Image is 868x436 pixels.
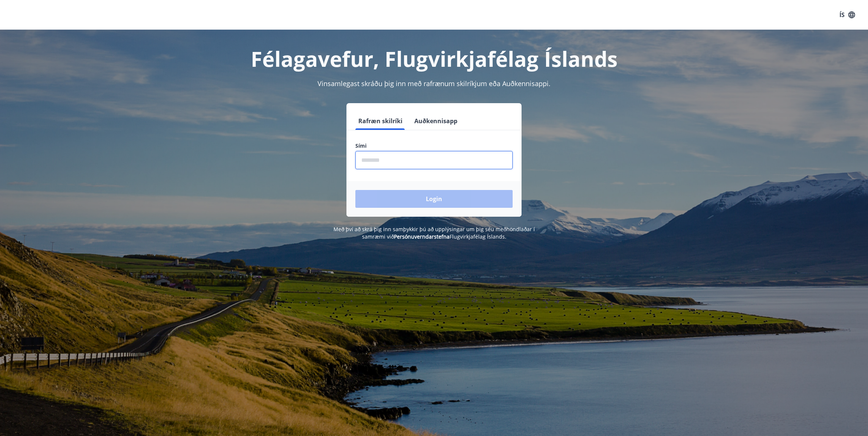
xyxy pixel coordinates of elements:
[176,45,692,73] h1: Félagavefur, Flugvirkjafélag Íslands
[318,79,550,88] span: Vinsamlegast skráðu þig inn með rafrænum skilríkjum eða Auðkennisappi.
[835,8,859,22] button: ÍS
[411,112,460,130] button: Auðkennisapp
[355,112,405,130] button: Rafræn skilríki
[333,226,535,240] span: Með því að skrá þig inn samþykkir þú að upplýsingar um þig séu meðhöndlaðar í samræmi við Flugvir...
[394,233,450,240] a: Persónuverndarstefna
[355,142,513,150] label: Sími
